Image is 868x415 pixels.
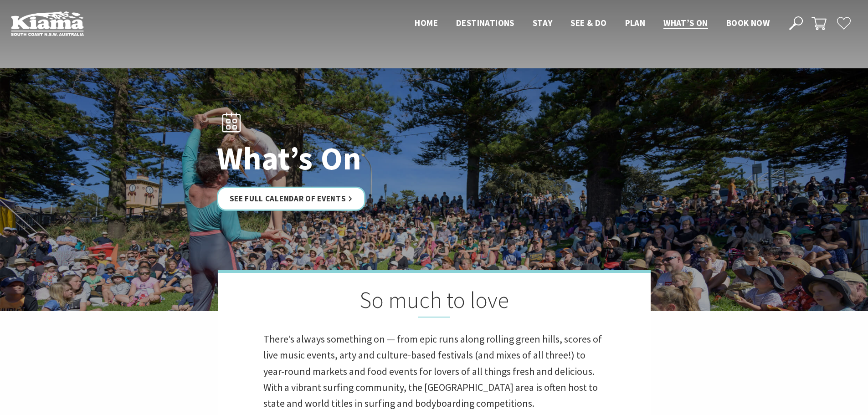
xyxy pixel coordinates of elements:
span: Plan [625,17,646,28]
img: Kiama Logo [11,11,84,36]
span: See & Do [570,17,606,28]
span: Stay [533,17,553,28]
span: Home [415,17,438,28]
h2: So much to love [263,287,605,318]
nav: Main Menu [406,16,779,31]
span: Destinations [456,17,514,28]
span: Book now [726,17,770,28]
h1: What’s On [217,141,474,176]
span: What’s On [663,17,708,28]
a: See Full Calendar of Events [217,187,366,211]
p: There’s always something on — from epic runs along rolling green hills, scores of live music even... [263,331,605,411]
